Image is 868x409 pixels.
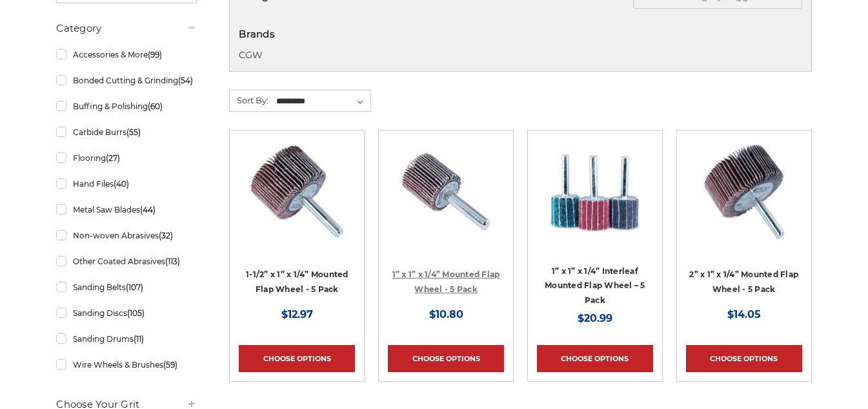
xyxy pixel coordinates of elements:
[56,147,196,169] a: Flooring(27)
[686,140,802,256] a: 2” x 1” x 1/4” Mounted Flap Wheel - 5 Pack
[56,43,196,66] a: Accessories & More(99)
[178,76,193,85] span: (54)
[56,95,196,118] a: Buffing & Polishing(60)
[56,69,196,92] a: Bonded Cutting & Grinding(54)
[239,140,355,256] a: 1-1/2” x 1” x 1/4” Mounted Flap Wheel - 5 Pack
[165,257,180,266] span: (113)
[392,269,500,294] a: 1” x 1” x 1/4” Mounted Flap Wheel - 5 Pack
[246,269,348,294] a: 1-1/2” x 1” x 1/4” Mounted Flap Wheel - 5 Pack
[578,312,612,324] span: $20.99
[692,140,796,243] img: 2” x 1” x 1/4” Mounted Flap Wheel - 5 Pack
[114,179,129,189] span: (40)
[126,282,143,292] span: (107)
[230,90,268,110] label: Sort By:
[394,140,498,243] img: 1” x 1” x 1/4” Mounted Flap Wheel - 5 Pack
[56,173,196,195] a: Hand Files(40)
[140,205,156,215] span: (44)
[545,266,645,305] a: 1” x 1” x 1/4” Interleaf Mounted Flap Wheel – 5 Pack
[56,328,196,350] a: Sanding Drums(11)
[106,153,120,163] span: (27)
[159,231,173,240] span: (32)
[56,276,196,299] a: Sanding Belts(107)
[163,360,177,370] span: (59)
[689,269,798,294] a: 2” x 1” x 1/4” Mounted Flap Wheel - 5 Pack
[429,308,463,320] span: $10.80
[56,302,196,324] a: Sanding Discs(105)
[281,308,313,320] span: $12.97
[274,92,370,111] select: Sort By:
[388,345,504,372] a: Choose Options
[543,140,647,243] img: 1” x 1” x 1/4” Interleaf Mounted Flap Wheel – 5 Pack
[239,27,802,42] h5: Brands
[56,353,196,376] a: Wire Wheels & Brushes(59)
[537,140,653,256] a: 1” x 1” x 1/4” Interleaf Mounted Flap Wheel – 5 Pack
[126,127,141,137] span: (55)
[537,345,653,372] a: Choose Options
[56,250,196,273] a: Other Coated Abrasives(113)
[148,50,162,59] span: (99)
[56,224,196,247] a: Non-woven Abrasives(32)
[239,345,355,372] a: Choose Options
[127,308,145,318] span: (105)
[245,140,348,243] img: 1-1/2” x 1” x 1/4” Mounted Flap Wheel - 5 Pack
[134,334,144,344] span: (11)
[686,345,802,372] a: Choose Options
[56,121,196,143] a: Carbide Burrs(55)
[56,198,196,221] a: Metal Saw Blades(44)
[56,21,196,36] h5: Category
[388,140,504,256] a: 1” x 1” x 1/4” Mounted Flap Wheel - 5 Pack
[239,49,263,61] a: CGW
[148,101,163,111] span: (60)
[727,308,761,320] span: $14.05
